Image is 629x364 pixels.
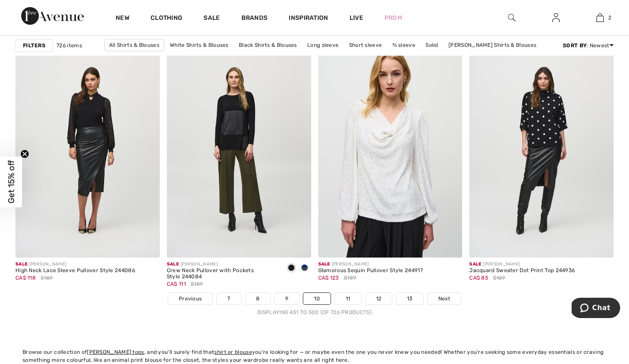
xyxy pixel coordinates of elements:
a: 11 [335,293,361,304]
a: Previous [168,293,212,304]
div: : Newest [563,42,614,49]
span: CA$ 123 [318,275,339,281]
img: High Neck Lace Sleeve Pullover Style 244086. Black [15,41,160,258]
a: 2 [578,12,621,23]
div: [PERSON_NAME] [318,261,423,268]
button: Close teaser [20,150,29,159]
strong: Filters [23,42,45,49]
a: Long sleeve [303,39,343,51]
a: Next [428,293,461,304]
a: Prom [384,13,402,23]
div: [PERSON_NAME] [469,261,575,268]
a: [PERSON_NAME] tops [87,349,144,355]
span: 2 [608,14,611,22]
a: 12 [365,293,392,304]
a: Sign In [545,12,567,23]
a: shirt or blouse [214,349,252,355]
div: [PERSON_NAME] [167,261,278,268]
a: Solid [421,39,443,51]
span: Next [438,295,450,303]
a: 9 [275,293,299,304]
a: Black Shirts & Blouses [234,39,301,51]
strong: Sort By [563,42,587,49]
span: 726 items [56,42,82,49]
a: 7 [217,293,241,304]
img: search the website [508,12,516,23]
a: Clothing [151,14,182,23]
nav: Page navigation [15,292,614,316]
a: Sale [203,14,220,23]
div: Displaying 451 to 500 (of 726 products) [15,308,614,316]
img: My Info [552,12,560,23]
a: Brands [241,14,268,23]
span: $169 [41,274,53,282]
img: Glamorous Sequin Pullover Style 244917. Crystal [318,41,463,258]
img: 1ère Avenue [21,7,84,25]
a: 8 [245,293,270,304]
img: Crew Neck Pullover with Pockets Style 244084. Black/Black [167,41,311,258]
span: Sale [318,262,330,267]
div: Crew Neck Pullover with Pockets Style 244084 [167,268,278,280]
div: Browse our collection of , and you'll surely find that you're looking for — or maybe even the one... [23,348,606,364]
a: 10 [303,293,331,304]
span: CA$ 118 [15,275,36,281]
div: High Neck Lace Sleeve Pullover Style 244086 [15,268,135,274]
span: CA$ 111 [167,281,186,287]
div: [PERSON_NAME] [15,261,135,268]
a: New [116,14,129,23]
span: Previous [179,295,202,303]
a: 13 [396,293,423,304]
a: White Shirts & Blouses [166,39,233,51]
div: Black/Black [285,261,298,276]
span: $169 [493,274,505,282]
div: Glamorous Sequin Pullover Style 244917 [318,268,423,274]
span: Sale [15,262,27,267]
span: Sale [469,262,481,267]
img: Jacquard Sweater Dot Print Top 244936. Black/Vanilla [469,41,614,258]
span: $159 [191,280,203,288]
div: Jacquard Sweater Dot Print Top 244936 [469,268,575,274]
a: All Shirts & Blouses [104,39,164,51]
a: [PERSON_NAME] Shirts & Blouses [444,39,541,51]
a: Live [350,13,363,23]
iframe: Opens a widget where you can chat to one of our agents [572,298,620,320]
a: ¾ sleeve [388,39,420,51]
a: Short sleeve [345,39,387,51]
img: My Bag [596,12,604,23]
span: Sale [167,262,179,267]
span: Inspiration [289,14,328,23]
div: Royal Sapphire/Black [298,261,311,276]
span: Get 15% off [6,160,16,204]
span: CA$ 85 [469,275,488,281]
a: [PERSON_NAME] & Blouses [282,51,362,63]
span: $189 [344,274,356,282]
